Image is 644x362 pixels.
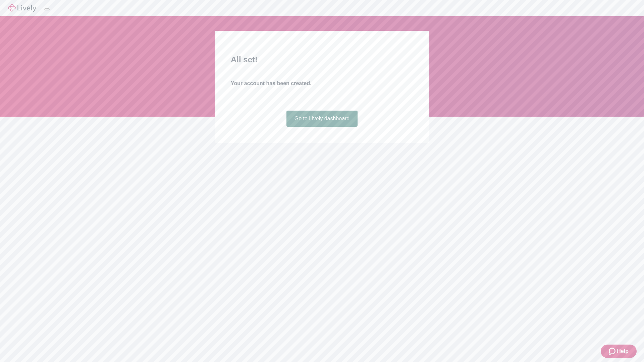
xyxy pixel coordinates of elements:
[231,54,413,66] h2: All set!
[231,79,413,87] h4: Your account has been created.
[286,111,358,127] a: Go to Lively dashboard
[601,345,637,358] button: Zendesk support iconHelp
[609,347,617,355] svg: Zendesk support icon
[617,347,629,355] span: Help
[44,8,50,10] button: Log out
[8,4,36,12] img: Lively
